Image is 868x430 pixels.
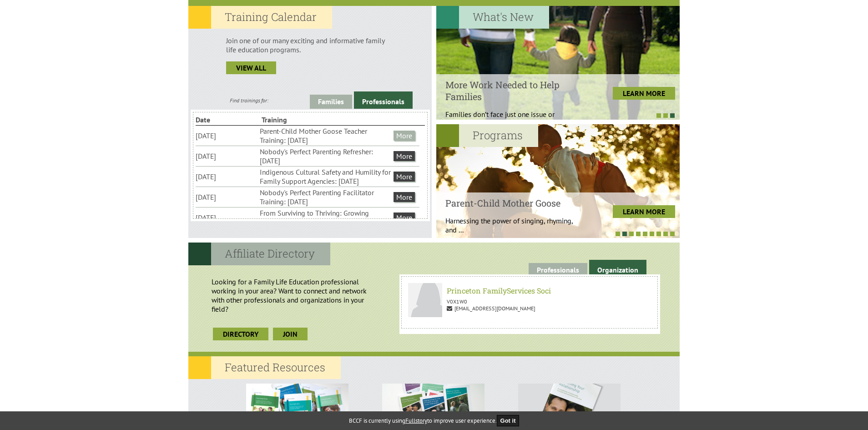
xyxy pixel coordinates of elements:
img: Princeton FamilyServices Soci Jenny Pedwell [408,283,442,317]
li: [DATE] [196,171,258,182]
a: Princeton FamilyServices Soci Jenny Pedwell Princeton FamilyServices Soci V0X1W0 [EMAIL_ADDRESS][... [404,278,655,326]
a: Professionals [354,91,413,109]
h4: More Work Needed to Help Families [445,79,581,102]
h2: Affiliate Directory [188,243,330,265]
li: Training [262,114,326,125]
a: Organization [589,260,646,277]
li: [DATE] [196,130,258,141]
a: Directory [213,328,268,340]
li: [DATE] [196,212,258,223]
a: view all [226,61,276,74]
a: Families [310,95,352,109]
a: Professionals [529,263,587,277]
li: Parent-Child Mother Goose Teacher Training: [DATE] [260,126,392,146]
a: join [273,328,308,340]
h2: Programs [436,124,538,147]
div: Find trainings for: [188,97,310,104]
h6: Princeton FamilyServices Soci [411,286,648,295]
a: More [394,131,415,141]
a: More [394,212,415,223]
span: [EMAIL_ADDRESS][DOMAIN_NAME] [447,305,535,312]
p: Families don’t face just one issue or problem;... [445,110,581,128]
h4: Parent-Child Mother Goose [445,197,581,209]
li: From Surviving to Thriving: Growing Resilience for Weathering Life's Storms [260,207,392,228]
a: LEARN MORE [613,87,675,100]
li: Date [196,114,260,125]
a: More [394,192,415,202]
a: More [394,172,415,182]
li: [DATE] [196,192,258,202]
a: Fullstory [405,417,427,425]
h2: Featured Resources [188,356,341,379]
li: Nobody's Perfect Parenting Facilitator Training: [DATE] [260,187,392,207]
button: Got it [497,415,520,426]
a: More [394,151,415,161]
li: Nobody's Perfect Parenting Refresher: [DATE] [260,146,392,166]
li: Indigenous Cultural Safety and Humility for Family Support Agencies: [DATE] [260,167,392,187]
h2: Training Calendar [188,6,332,29]
p: Harnessing the power of singing, rhyming, and ... [445,216,581,234]
a: LEARN MORE [613,205,675,218]
li: [DATE] [196,151,258,162]
p: V0X1W0 [408,298,651,305]
h2: What's New [436,6,549,29]
p: Join one of our many exciting and informative family life education programs. [226,36,394,54]
p: Looking for a Family Life Education professional working in your area? Want to connect and networ... [193,273,395,318]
